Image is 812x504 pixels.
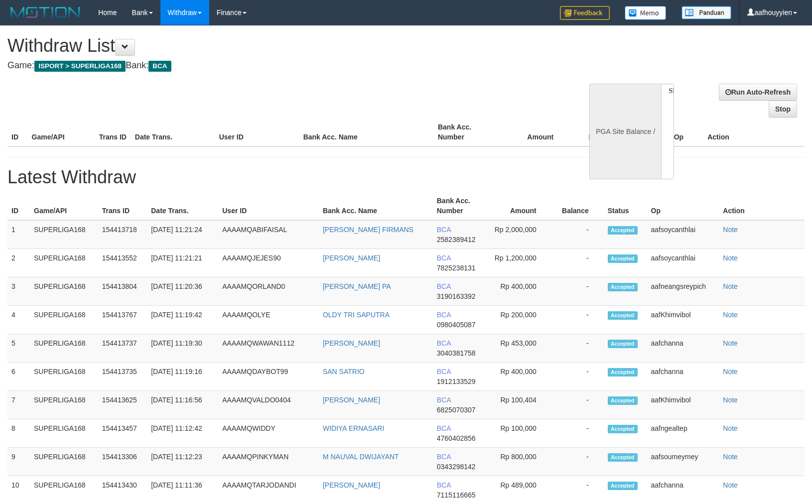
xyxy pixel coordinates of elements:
span: BCA [437,481,451,489]
td: AAAAMQJEJES90 [218,249,319,277]
td: - [551,334,604,363]
td: SUPERLIGA168 [30,277,98,306]
td: aafngealtep [647,419,719,448]
td: [DATE] 11:21:24 [147,220,218,249]
th: User ID [215,118,299,146]
td: - [551,306,604,334]
span: Accepted [608,425,638,433]
span: BCA [437,396,451,404]
span: 1912133529 [437,378,476,385]
span: BCA [148,61,171,72]
td: aafKhimvibol [647,306,719,334]
th: Game/API [28,118,95,146]
td: AAAAMQWIDDY [218,419,319,448]
td: SUPERLIGA168 [30,391,98,419]
td: Rp 200,000 [490,306,551,334]
span: BCA [437,424,451,432]
td: [DATE] 11:19:16 [147,363,218,391]
th: Balance [551,192,604,220]
span: 7825238131 [437,264,476,272]
th: Balance [568,118,630,146]
td: 1 [7,220,30,249]
span: BCA [437,339,451,347]
td: 3 [7,277,30,306]
td: aafsoumeymey [647,448,719,476]
a: OLDY TRI SAPUTRA [323,311,390,319]
a: [PERSON_NAME] [323,481,380,489]
td: - [551,249,604,277]
span: Accepted [608,482,638,490]
h4: Game: Bank: [7,61,532,71]
span: BCA [437,254,451,262]
td: [DATE] 11:12:42 [147,419,218,448]
span: 3040381758 [437,349,476,357]
h1: Latest Withdraw [7,167,805,187]
a: M NAUVAL DWIJAYANT [323,453,399,461]
th: Bank Acc. Number [434,118,501,146]
td: 154413625 [98,391,147,419]
img: Button%20Memo.svg [625,6,667,20]
td: [DATE] 11:20:36 [147,277,218,306]
td: 154413737 [98,334,147,363]
th: Amount [501,118,568,146]
td: SUPERLIGA168 [30,306,98,334]
td: AAAAMQABIFAISAL [218,220,319,249]
a: Note [723,481,738,489]
td: Rp 453,000 [490,334,551,363]
td: SUPERLIGA168 [30,249,98,277]
td: AAAAMQWAWAN1112 [218,334,319,363]
td: 154413718 [98,220,147,249]
td: AAAAMQOLYE [218,306,319,334]
img: Feedback.jpg [560,6,610,20]
span: 6825070307 [437,406,476,414]
td: Rp 100,000 [490,419,551,448]
a: [PERSON_NAME] FIRMANS [323,226,413,234]
td: [DATE] 11:19:30 [147,334,218,363]
td: - [551,419,604,448]
td: Rp 400,000 [490,277,551,306]
span: BCA [437,282,451,290]
th: Amount [490,192,551,220]
th: Bank Acc. Number [433,192,490,220]
a: Note [723,453,738,461]
td: aafsoycanthlai [647,220,719,249]
a: WIDIYA ERNASARI [323,424,384,432]
td: aafchanna [647,363,719,391]
th: Action [719,192,805,220]
a: Note [723,368,738,376]
a: Note [723,424,738,432]
span: Accepted [608,453,638,462]
span: 3190163392 [437,292,476,300]
td: aafchanna [647,334,719,363]
td: 5 [7,334,30,363]
img: panduan.png [681,6,731,19]
th: Trans ID [95,118,131,146]
span: 0980405087 [437,321,476,329]
td: Rp 2,000,000 [490,220,551,249]
td: - [551,277,604,306]
img: MOTION_logo.png [7,5,83,20]
td: SUPERLIGA168 [30,419,98,448]
span: 0343298142 [437,463,476,471]
th: Date Trans. [147,192,218,220]
a: [PERSON_NAME] PA [323,282,391,290]
span: 7115116665 [437,491,476,499]
a: Note [723,254,738,262]
td: 154413767 [98,306,147,334]
td: SUPERLIGA168 [30,220,98,249]
a: SAN SATRIO [323,368,365,376]
span: BCA [437,311,451,319]
span: Accepted [608,311,638,320]
td: AAAAMQDAYBOT99 [218,363,319,391]
a: Note [723,396,738,404]
td: SUPERLIGA168 [30,334,98,363]
span: 4760402856 [437,434,476,442]
td: 2 [7,249,30,277]
td: [DATE] 11:12:23 [147,448,218,476]
span: Accepted [608,254,638,263]
th: Op [647,192,719,220]
td: 7 [7,391,30,419]
a: [PERSON_NAME] [323,254,380,262]
span: Accepted [608,283,638,291]
a: [PERSON_NAME] [323,396,380,404]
